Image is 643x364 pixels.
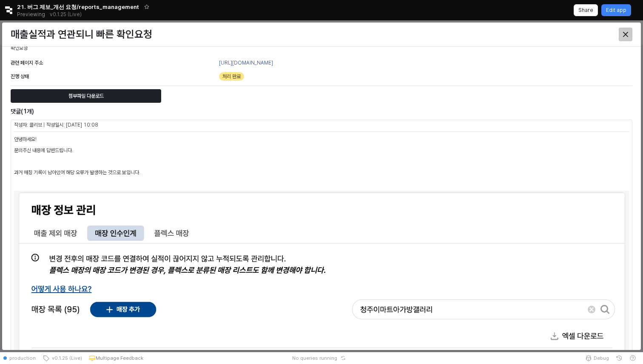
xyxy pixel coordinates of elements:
h6: 댓글(1개) [11,107,423,115]
button: Multipage Feedback [85,352,147,364]
p: 문의주신 내용에 답변드립니다. [14,147,629,154]
span: v0.1.25 (Live) [49,355,82,361]
button: Reset app state [339,356,347,361]
button: Share app [574,4,598,16]
span: production [9,355,36,361]
p: Share [578,7,593,14]
button: v0.1.25 (Live) [39,352,85,364]
span: Previewing [17,10,45,19]
a: [URL][DOMAIN_NAME] [219,60,273,66]
p: 안녕하세요! [14,135,629,143]
p: Edit app [606,7,626,14]
button: History [612,352,626,364]
span: No queries running [292,355,337,361]
div: Previewing v0.1.25 (Live) [17,8,86,20]
button: Edit app [601,4,631,16]
span: Debug [594,355,609,361]
button: Debug [582,352,612,364]
p: Multipage Feedback [96,355,143,361]
button: Add app to favorites [142,3,151,11]
p: 과거 매칭 기록이 남아있어 해당 오류가 발생하는 것으로 보입니다. [14,169,629,176]
button: 첨부파일 다운로드 [11,89,161,103]
span: 관련 페이지 주소 [11,60,43,66]
p: 확인요청 [11,44,632,52]
button: Help [626,352,640,364]
button: Close [619,28,632,41]
span: 처리 완료 [222,72,241,81]
button: Releases and History [45,8,86,20]
p: 작성자: 클리브 | 작성일시: [DATE] 10:08 [14,121,474,129]
p: 첨부파일 다운로드 [68,93,104,99]
span: 21. 버그 제보_개선 요청/reports_management [17,3,139,11]
h3: 매출실적과 연관되니 빠른 확인요청 [11,28,475,40]
span: 진행 상태 [11,73,29,79]
p: v0.1.25 (Live) [50,11,82,18]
